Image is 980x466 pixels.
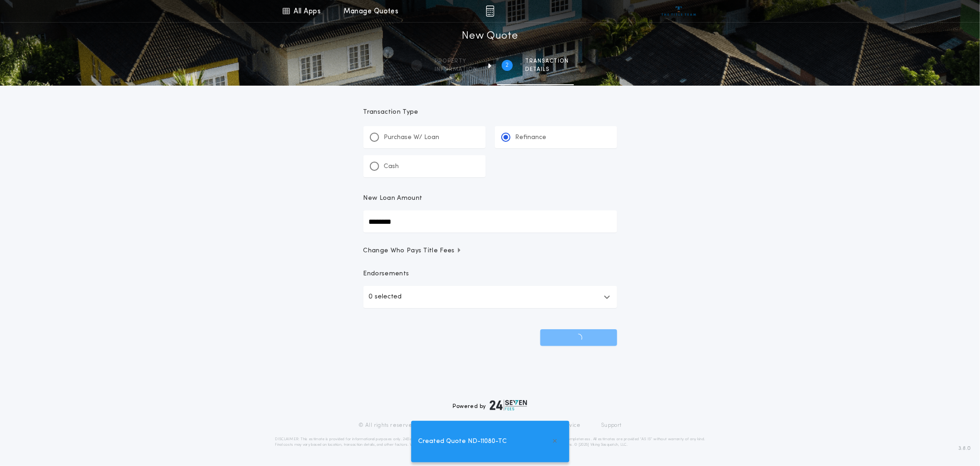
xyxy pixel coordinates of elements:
button: Change Who Pays Title Fees [363,246,617,256]
span: details [526,66,569,73]
p: Purchase W/ Loan [384,133,440,142]
p: 0 selected [369,291,402,303]
p: New Loan Amount [363,194,423,203]
input: New Loan Amount [363,210,617,233]
p: Refinance [515,133,547,142]
span: Transaction [526,58,569,65]
img: logo [490,400,527,411]
div: Powered by [453,400,527,411]
h1: New Quote [462,29,518,44]
button: 0 selected [363,286,617,308]
span: Created Quote ND-11080-TC [419,437,507,447]
img: img [486,6,494,17]
span: Change Who Pays Title Fees [363,246,462,256]
p: Cash [384,162,399,171]
span: information [435,66,478,73]
img: vs-icon [662,6,696,16]
h2: 2 [505,62,509,69]
p: Endorsements [363,269,617,279]
span: Property [435,58,478,65]
p: Transaction Type [363,108,617,117]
